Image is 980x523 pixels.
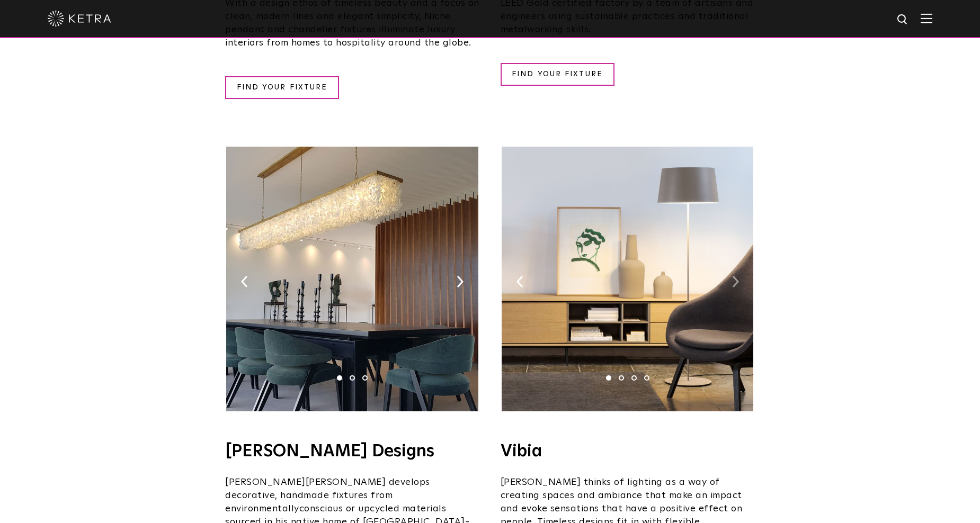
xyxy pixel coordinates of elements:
[732,276,739,287] img: arrow-right-black.svg
[896,13,910,26] img: search icon
[225,477,306,487] span: [PERSON_NAME]
[516,276,523,287] img: arrow-left-black.svg
[226,147,478,411] img: Pikus_KetraReadySolutions-02.jpg
[502,147,753,411] img: VIBIA_KetraReadySolutions-02.jpg
[501,443,755,460] h4: Vibia
[921,13,932,23] img: Hamburger%20Nav.svg
[48,11,111,26] img: ketra-logo-2019-white
[306,477,386,487] span: [PERSON_NAME]
[225,443,479,460] h4: [PERSON_NAME] Designs​
[225,477,430,513] span: develops decorative, handmade fixtures from environmentally
[241,276,248,287] img: arrow-left-black.svg
[225,76,339,99] a: FIND YOUR FIXTURE
[501,63,614,86] a: FIND YOUR FIXTURE
[457,276,464,287] img: arrow-right-black.svg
